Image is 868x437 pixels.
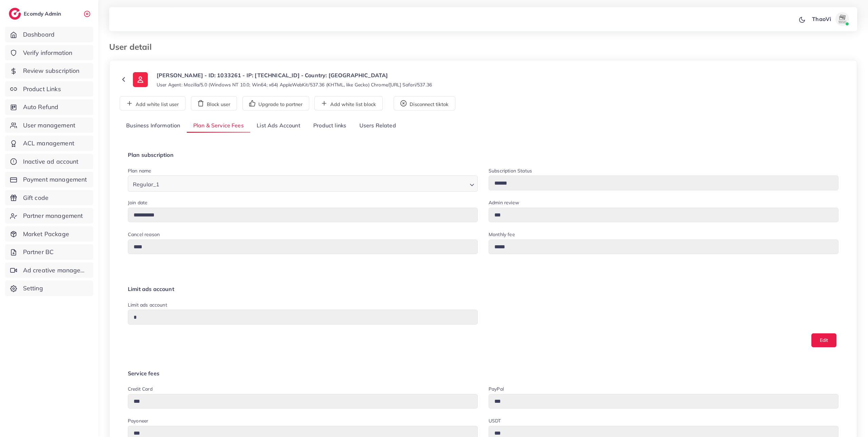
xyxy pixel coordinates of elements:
label: Credit card [128,386,153,392]
a: Plan & Service Fees [187,119,250,133]
span: Dashboard [23,30,55,39]
a: Business Information [120,119,187,133]
span: Regular_1 [132,180,161,189]
span: Inactive ad account [23,157,79,166]
button: Upgrade to partner [242,96,309,110]
p: [PERSON_NAME] - ID: 1033261 - IP: [TECHNICAL_ID] - Country: [GEOGRAPHIC_DATA] [157,71,432,79]
a: ACL management [5,136,93,151]
label: Payoneer [128,417,148,424]
span: Partner BC [23,248,54,256]
button: Block user [191,96,237,110]
img: avatar [835,12,849,26]
a: Gift code [5,190,93,206]
label: Join date [128,199,147,206]
a: Auto Refund [5,99,93,115]
label: Monthly fee [489,231,515,238]
span: Auto Refund [23,103,59,111]
span: Product Links [23,85,61,93]
h3: User detail [109,42,157,52]
a: Product links [307,119,353,133]
span: Gift code [23,193,48,202]
label: Limit ads account [128,301,167,308]
input: Search for option [161,178,467,189]
span: Payment management [23,175,87,184]
label: Cancel reason [128,231,160,238]
a: Setting [5,280,93,296]
img: ic-user-info.36bf1079.svg [133,72,148,87]
a: logoEcomdy Admin [9,8,63,20]
span: Setting [23,284,43,293]
label: USDT [489,417,501,424]
span: Ad creative management [23,266,88,275]
a: Users Related [353,119,402,133]
label: Plan name [128,167,151,174]
button: Disconnect tiktok [394,96,455,110]
h4: Plan subscription [128,152,839,158]
div: Search for option [128,175,478,191]
p: ThaoVi [812,15,831,23]
a: Verify information [5,45,93,61]
a: Dashboard [5,27,93,42]
a: Ad creative management [5,263,93,278]
span: Partner management [23,211,83,220]
span: Verify information [23,48,73,57]
h4: Service fees [128,370,839,377]
a: ThaoViavatar [808,12,852,26]
span: ACL management [23,139,74,148]
a: Payment management [5,172,93,187]
button: Edit [811,333,836,347]
a: Inactive ad account [5,154,93,169]
button: Add white list user [120,96,185,110]
small: User Agent: Mozilla/5.0 (Windows NT 10.0; Win64; x64) AppleWebKit/537.36 (KHTML, like Gecko) Chro... [157,81,432,88]
label: Admin review [489,199,519,206]
a: Market Package [5,226,93,242]
a: Partner BC [5,244,93,260]
a: User management [5,118,93,133]
h4: Limit ads account [128,286,839,292]
a: Product Links [5,81,93,97]
button: Add white list block [314,96,383,110]
label: PayPal [489,386,504,392]
span: Market Package [23,230,69,238]
h2: Ecomdy Admin [24,11,63,17]
label: Subscription Status [489,167,532,174]
span: User management [23,121,75,130]
span: Review subscription [23,66,80,75]
img: logo [9,8,21,20]
a: Review subscription [5,63,93,79]
a: List Ads Account [250,119,307,133]
a: Partner management [5,208,93,224]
